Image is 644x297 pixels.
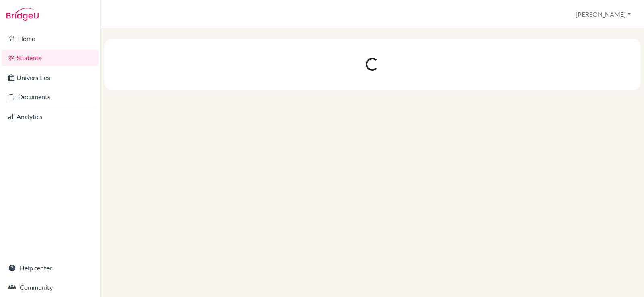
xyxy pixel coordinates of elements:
[6,8,39,21] img: Bridge-U
[2,279,99,295] a: Community
[2,109,99,125] a: Analytics
[2,260,99,276] a: Help center
[2,89,99,105] a: Documents
[2,70,99,86] a: Universities
[2,50,99,66] a: Students
[572,7,634,22] button: [PERSON_NAME]
[2,31,99,47] a: Home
